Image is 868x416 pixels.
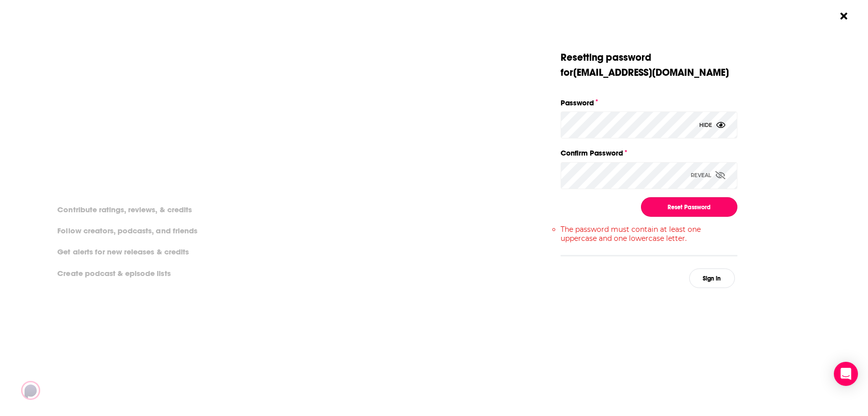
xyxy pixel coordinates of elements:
button: Reset Password [641,197,737,217]
label: Password [561,96,737,109]
li: Create podcast & episode lists [51,266,177,280]
label: Confirm Password [561,147,737,160]
a: create an account [100,53,199,67]
div: Resetting password for [EMAIL_ADDRESS][DOMAIN_NAME] [561,50,737,80]
div: Hide [699,111,725,138]
li: Get alerts for new releases & credits [51,245,195,258]
div: Reveal [691,162,725,189]
li: Follow creators, podcasts, and friends [51,224,204,237]
button: Close Button [834,7,853,26]
button: Sign in [689,268,735,288]
a: Podchaser - Follow, Share and Rate Podcasts [21,381,110,400]
div: Open Intercom Messenger [834,362,858,386]
li: The password must contain at least one uppercase and one lowercase letter. [561,225,737,243]
li: Contribute ratings, reviews, & credits [51,203,199,216]
img: Podchaser - Follow, Share and Rate Podcasts [21,381,118,400]
li: On Podchaser you can: [51,185,252,195]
